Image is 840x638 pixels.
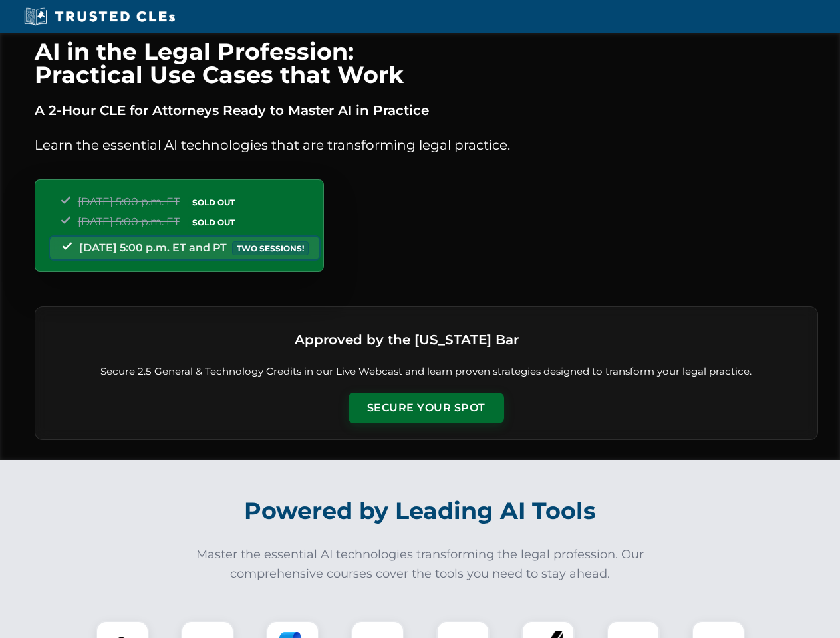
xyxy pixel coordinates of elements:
[188,195,239,209] span: SOLD OUT
[349,393,504,423] button: Secure Your Spot
[20,7,179,27] img: Trusted CLEs
[35,40,818,86] h1: AI in the Legal Profession: Practical Use Cases that Work
[524,323,557,356] img: Logo
[188,215,239,229] span: SOLD OUT
[35,134,818,156] p: Learn the essential AI technologies that are transforming legal practice.
[35,100,818,121] p: A 2-Hour CLE for Attorneys Ready to Master AI in Practice
[78,215,180,228] span: [DATE] 5:00 p.m. ET
[52,488,789,534] h2: Powered by Leading AI Tools
[295,328,519,352] h3: Approved by the [US_STATE] Bar
[51,364,801,379] p: Secure 2.5 General & Technology Credits in our Live Webcast and learn proven strategies designed ...
[78,195,180,208] span: [DATE] 5:00 p.m. ET
[188,545,653,584] p: Master the essential AI technologies transforming the legal profession. Our comprehensive courses...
